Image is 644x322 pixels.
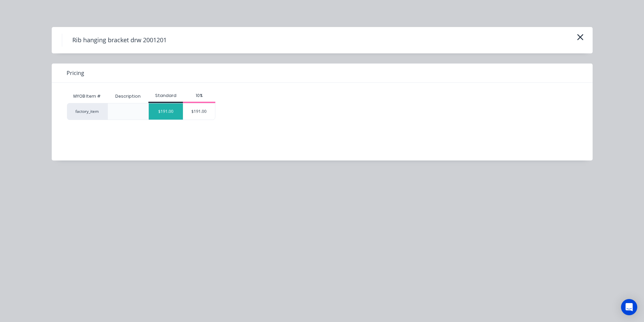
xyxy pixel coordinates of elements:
h4: Rib hanging bracket drw 2001201 [62,34,177,47]
span: Pricing [67,69,84,77]
div: factory_item [67,103,108,120]
div: $191.00 [149,103,183,120]
div: MYOB Item # [67,90,108,103]
div: Description [110,88,146,105]
div: 10% [183,93,215,99]
div: Open Intercom Messenger [621,299,637,315]
div: Standard [148,93,183,99]
div: $191.00 [183,103,215,120]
